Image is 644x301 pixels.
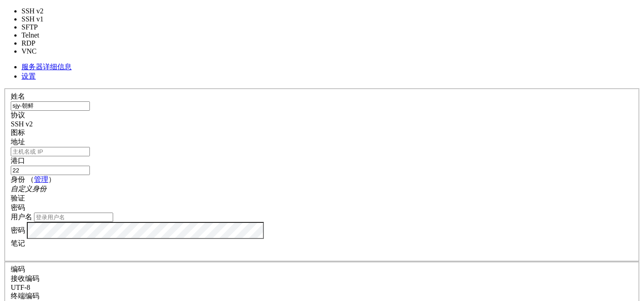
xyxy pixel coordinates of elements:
[21,15,54,23] li: SSH v1
[11,292,39,300] font: 终端编码
[21,39,54,47] li: RDP
[11,213,32,221] font: 用户名
[48,176,55,183] font: ）
[11,166,90,175] input: 端口号
[11,204,25,211] font: 密码
[11,275,39,282] label: 设置从主机接收的数据的预期编码。如果编码不匹配，则可能会观察到视觉错误。
[11,185,47,192] font: 自定义身份
[11,239,25,247] font: 笔记
[11,265,25,273] font: 编码
[11,120,33,128] font: SSH v2
[11,176,25,183] font: 身份
[11,157,25,164] font: 港口
[21,31,54,39] li: Telnet
[11,147,90,156] input: 主机名或 IP
[21,23,54,31] li: SFTP
[11,226,25,234] font: 密码
[11,120,633,128] div: SSH v2
[11,184,633,194] div: 自定义身份
[11,284,633,292] div: UTF-8
[11,284,30,291] font: UTF-8
[11,194,25,202] font: 验证
[21,72,36,80] a: 设置
[34,176,48,183] a: 管理
[11,138,25,146] font: 地址
[34,213,113,222] input: 登录用户名
[21,7,54,15] li: SSH v2
[21,47,54,55] li: VNC
[11,111,25,119] font: 协议
[11,101,90,111] input: 服务器名称
[11,92,25,100] font: 姓名
[11,129,25,136] font: 图标
[11,203,633,213] div: 密码
[11,292,39,300] label: 默认终端编码。ISO-2022 启用字符映射转换（例如图形映射）。UTF-8 禁用对字符映射的支持。锁定的版本意味着无法在运行时通过终端转义序列更改编码。除非您发现旧版应用程序的渲染出现问题，否...
[27,176,34,183] font: （
[11,275,39,282] font: 接收编码
[21,63,72,71] a: 服务器详细信息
